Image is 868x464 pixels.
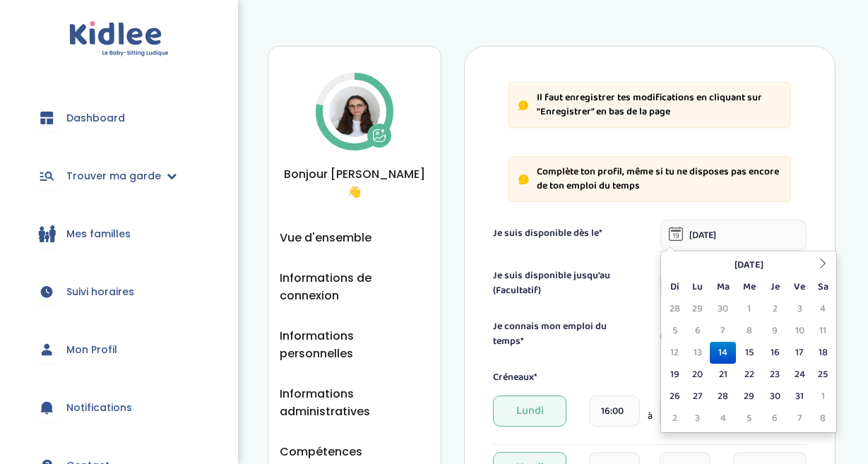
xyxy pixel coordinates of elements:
[812,276,833,298] th: Sa
[493,395,566,427] span: Lundi
[648,409,653,424] span: à
[685,276,710,298] th: Lu
[280,269,429,304] button: Informations de connexion
[685,364,710,386] td: 20
[736,408,762,429] td: 5
[537,165,782,193] p: Complète ton profil, même si tu ne disposes pas encore de ton emploi du temps
[736,342,762,364] td: 15
[812,320,833,342] td: 11
[685,386,710,408] td: 27
[685,254,812,276] th: [DATE]
[787,408,812,429] td: 7
[762,276,787,298] th: Je
[66,111,125,126] span: Dashboard
[736,364,762,386] td: 22
[710,364,736,386] td: 21
[589,395,640,427] input: heure de debut
[812,342,833,364] td: 18
[537,91,782,119] p: Il faut enregistrer tes modifications en cliquant sur "Enregistrer" en bas de la page
[280,443,362,460] button: Compétences
[685,298,710,320] td: 29
[787,364,812,386] td: 24
[21,208,217,259] a: Mes familles
[280,327,429,362] button: Informations personnelles
[21,324,217,375] a: Mon Profil
[762,408,787,429] td: 6
[710,298,736,320] td: 30
[66,285,134,299] span: Suivi horaires
[664,276,685,298] th: Di
[493,319,639,349] label: Je connais mon emploi du temps*
[280,229,371,246] button: Vue d'ensemble
[787,298,812,320] td: 3
[493,268,639,298] label: Je suis disponible jusqu'au (Facultatif)
[736,386,762,408] td: 29
[812,298,833,320] td: 4
[762,320,787,342] td: 9
[812,364,833,386] td: 25
[736,276,762,298] th: Me
[650,321,733,352] div: Oui
[787,276,812,298] th: Ve
[66,169,161,184] span: Trouver ma garde
[660,220,807,251] input: La date de début
[685,320,710,342] td: 6
[329,86,380,137] img: Avatar
[762,364,787,386] td: 23
[762,342,787,364] td: 16
[710,320,736,342] td: 7
[664,408,685,429] td: 2
[21,382,217,433] a: Notifications
[787,386,812,408] td: 31
[762,298,787,320] td: 2
[280,385,429,420] button: Informations administratives
[280,165,429,201] span: Bonjour [PERSON_NAME] 👋
[66,227,131,242] span: Mes familles
[664,364,685,386] td: 19
[21,266,217,317] a: Suivi horaires
[736,320,762,342] td: 8
[787,342,812,364] td: 17
[664,386,685,408] td: 26
[66,343,117,357] span: Mon Profil
[710,386,736,408] td: 28
[710,342,736,364] td: 14
[69,21,169,57] img: logo.svg
[812,408,833,429] td: 8
[664,298,685,320] td: 28
[664,320,685,342] td: 5
[21,93,217,143] a: Dashboard
[685,342,710,364] td: 13
[762,386,787,408] td: 30
[812,386,833,408] td: 1
[710,276,736,298] th: Ma
[660,395,711,427] input: heure de fin
[664,342,685,364] td: 12
[493,370,537,385] label: Créneaux*
[21,150,217,201] a: Trouver ma garde
[710,408,736,429] td: 4
[787,320,812,342] td: 10
[736,298,762,320] td: 1
[685,408,710,429] td: 3
[493,226,602,241] label: Je suis disponible dès le*
[66,400,132,415] span: Notifications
